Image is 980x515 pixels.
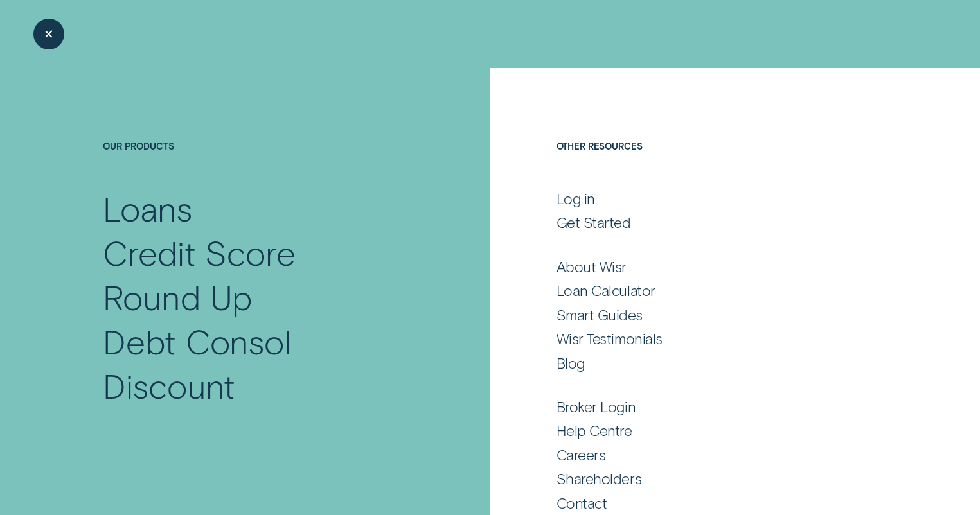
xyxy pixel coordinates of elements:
div: Loan Calculator [557,281,655,300]
div: Credit Score [103,231,296,275]
div: Get Started [557,213,631,232]
div: Careers [557,446,606,464]
div: Help Centre [557,421,632,440]
div: About Wisr [557,257,627,276]
h4: Our Products [103,141,419,186]
a: Log in [557,189,877,208]
a: Careers [557,446,877,464]
div: Log in [557,189,595,208]
div: Broker Login [557,397,636,416]
a: About Wisr [557,257,877,276]
a: Blog [557,354,877,372]
h4: Other Resources [557,141,877,186]
a: Contact [557,494,877,512]
div: Blog [557,354,585,372]
div: Contact [557,494,607,512]
a: Round Up [103,275,419,319]
a: Help Centre [557,421,877,440]
div: Shareholders [557,469,642,488]
div: Loans [103,186,192,231]
div: Wisr Testimonials [557,329,663,348]
a: Wisr Testimonials [557,329,877,348]
a: Debt Consol Discount [103,319,419,408]
a: Loans [103,186,419,231]
a: Smart Guides [557,306,877,324]
div: Round Up [103,275,252,319]
button: Close Menu [33,19,64,49]
a: Broker Login [557,397,877,416]
div: Smart Guides [557,306,643,324]
a: Credit Score [103,231,419,275]
a: Loan Calculator [557,281,877,300]
a: Get Started [557,213,877,232]
a: Shareholders [557,469,877,488]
